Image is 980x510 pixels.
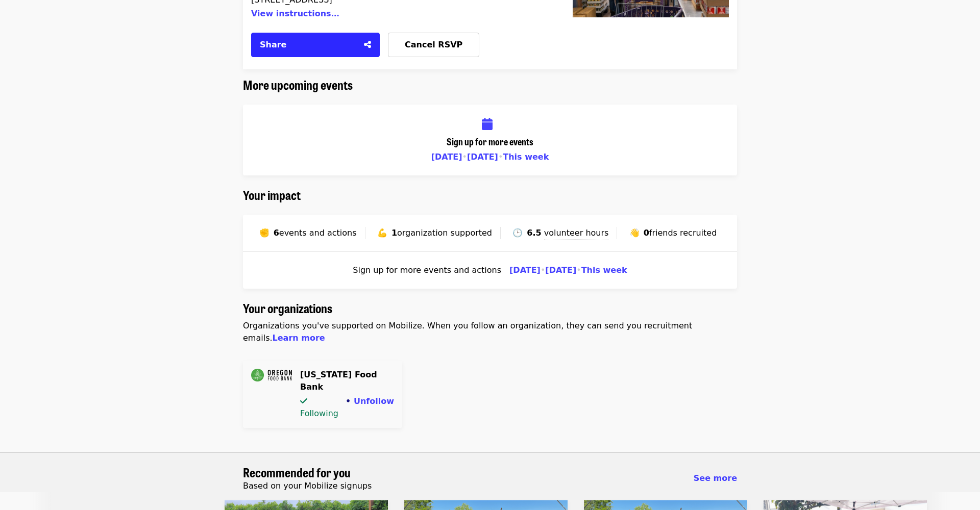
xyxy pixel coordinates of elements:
[243,186,301,203] span: Your impact
[273,333,325,343] a: Learn more
[545,265,576,275] a: [DATE]
[527,228,541,238] strong: 6.5
[581,265,627,275] a: This week
[279,228,357,238] span: events and actions
[377,228,387,238] span: flexed biceps emoji
[243,361,402,428] a: [US_STATE] Food Bankcheck iconFollowing • Unfollow
[503,152,549,162] a: This week
[509,265,541,275] a: [DATE]
[544,228,609,238] span: volunteer hours
[354,396,394,406] span: Unfollow
[388,33,479,57] button: Cancel RSVP
[364,40,371,49] i: share-alt icon
[235,465,745,492] div: Recommended for you
[541,265,545,275] span: •
[694,473,737,483] span: See more
[512,228,523,238] span: clock face three o'clock emoji
[243,321,692,343] span: Organizations you've supported on Mobilize. When you follow an organization, they can send you re...
[498,152,503,162] span: •
[274,228,279,238] strong: 6
[694,472,737,484] a: See more
[251,369,292,381] img: Oregon Food Bank Logo
[243,465,372,480] a: Recommended for you
[300,396,307,406] i: check icon
[391,228,397,238] strong: 1
[251,9,339,18] button: View instructions…
[300,395,394,420] div: •
[542,228,609,240] span: Includes shifts from all organizations you've supported through Mobilize. Calculated based on shi...
[467,152,498,162] a: [DATE]
[353,264,501,276] span: Sign up for more events and actions
[462,152,467,162] span: •
[576,265,581,275] span: •
[431,152,462,162] a: [DATE]
[629,228,640,238] span: waving hand emoji
[243,481,372,491] span: Based on your Mobilize signups
[251,33,380,57] button: Share
[259,228,269,238] span: raised fist emoji
[243,463,351,481] span: Recommended for you
[243,299,332,317] span: Your organizations
[300,369,394,393] h4: [US_STATE] Food Bank
[243,75,353,93] span: More upcoming events
[644,228,649,238] strong: 0
[405,40,462,49] span: Cancel RSVP
[649,228,717,238] span: friends recruited
[397,228,492,238] span: organization supported
[482,117,493,132] i: calendar icon
[260,39,358,51] div: Share
[447,135,533,148] span: Sign up for more events
[300,409,338,418] span: Following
